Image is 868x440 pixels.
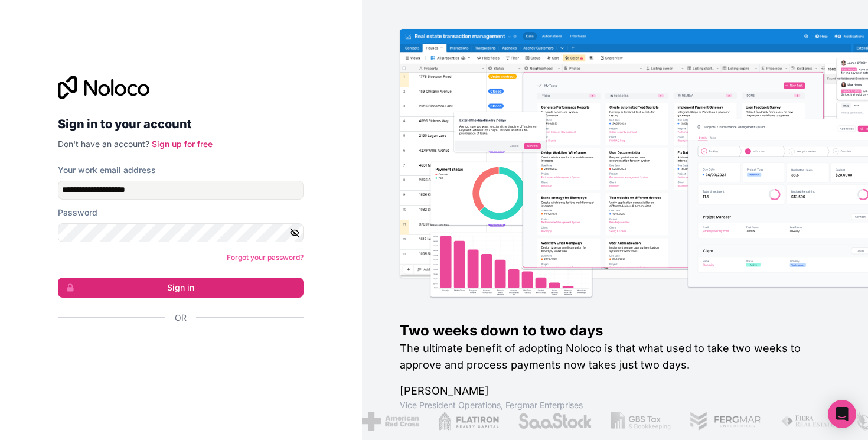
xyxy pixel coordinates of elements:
[400,383,831,399] h1: [PERSON_NAME]
[152,139,213,149] a: Sign up for free
[611,412,671,431] img: /assets/gbstax-C-GtDUiK.png
[58,164,156,176] label: Your work email address
[58,113,304,135] h2: Sign in to your account
[52,337,300,363] iframe: Sign in with Google Button
[438,412,499,431] img: /assets/flatiron-C8eUkumj.png
[361,412,419,431] img: /assets/american-red-cross-BAupjrZR.png
[58,139,149,149] span: Don't have an account?
[58,223,304,242] input: Password
[400,321,831,340] h1: Two weeks down to two days
[58,207,97,219] label: Password
[175,312,187,324] span: Or
[690,412,762,431] img: /assets/fergmar-CudnrXN5.png
[58,278,304,298] button: Sign in
[400,340,831,373] h2: The ultimate benefit of adopting Noloco is that what used to take two weeks to approve and proces...
[400,399,831,411] h1: Vice President Operations , Fergmar Enterprises
[227,253,304,262] a: Forgot your password?
[828,400,856,428] div: Open Intercom Messenger
[781,412,836,431] img: /assets/fiera-fwj2N5v4.png
[58,181,304,200] input: Email address
[518,412,592,431] img: /assets/saastock-C6Zbiodz.png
